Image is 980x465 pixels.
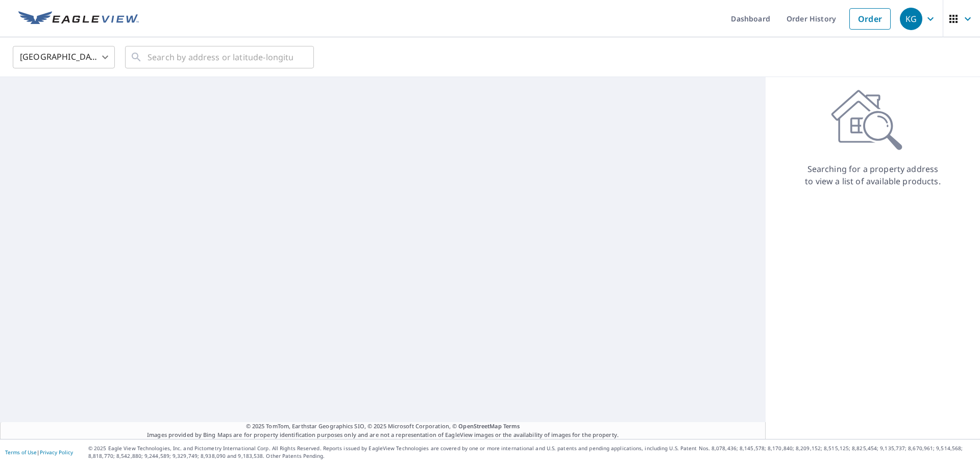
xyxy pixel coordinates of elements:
[246,422,520,431] span: © 2025 TomTom, Earthstar Geographics SIO, © 2025 Microsoft Corporation, ©
[5,449,37,456] a: Terms of Use
[849,8,891,30] a: Order
[88,445,975,460] p: © 2025 Eagle View Technologies, Inc. and Pictometry International Corp. All Rights Reserved. Repo...
[503,422,520,430] a: Terms
[13,43,115,71] div: [GEOGRAPHIC_DATA]
[18,11,139,27] img: EV Logo
[804,163,941,187] p: Searching for a property address to view a list of available products.
[5,449,73,455] p: |
[900,8,922,30] div: KG
[458,422,501,430] a: OpenStreetMap
[40,449,73,456] a: Privacy Policy
[148,43,293,71] input: Search by address or latitude-longitude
